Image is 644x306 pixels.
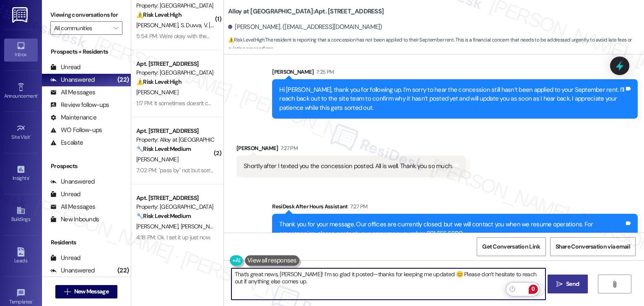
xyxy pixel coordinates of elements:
div: 7:27 PM [278,144,298,153]
div: Property: [GEOGRAPHIC_DATA] [136,1,214,10]
strong: ⚠️ Risk Level: High [228,36,264,43]
div: Prospects [42,162,131,171]
div: [PERSON_NAME] [272,67,638,79]
div: Unread [50,254,80,262]
i:  [64,288,70,295]
a: Site Visit • [4,121,38,144]
div: Unread [50,63,80,72]
i:  [611,281,618,288]
a: Insights • [4,162,38,185]
div: Unread [50,190,80,199]
img: ResiDesk Logo [12,7,29,23]
i:  [113,25,118,31]
div: (22) [115,73,131,86]
div: Apt. [STREET_ADDRESS] [136,127,214,135]
span: • [29,174,30,180]
div: Shortly after I texted you the concession posted. All is well. Thank you so much. [244,162,452,171]
span: [PERSON_NAME] [181,223,223,230]
button: Send [548,275,588,293]
div: All Messages [50,202,95,211]
span: : The resident is reporting that a concession has not been applied to their September rent. This ... [228,36,644,54]
button: Share Conversation via email [550,237,636,256]
span: Send [566,280,579,288]
strong: 🔧 Risk Level: Medium [136,145,191,153]
strong: ⚠️ Risk Level: High [136,78,182,86]
div: Unanswered [50,177,95,186]
div: Thank you for your message. Our offices are currently closed, but we will contact you when we res... [279,220,624,238]
b: Alloy at [GEOGRAPHIC_DATA]: Apt. [STREET_ADDRESS] [228,7,384,16]
div: Prospects + Residents [42,47,131,56]
div: 7:27 PM [348,202,367,211]
div: Maintenance [50,113,96,122]
div: 1:17 PM: It sometimes doesn't cool properly. Windows in living room and 1 bedroom...1 feels like ... [136,99,563,107]
div: New Inbounds [50,215,99,224]
div: Review follow-ups [50,101,109,109]
button: Get Conversation Link [477,237,545,256]
strong: ⚠️ Risk Level: High [136,11,182,18]
span: New Message [74,287,109,296]
div: Unanswered [50,75,95,84]
button: New Message [55,285,117,298]
a: Buildings [4,203,38,226]
div: ResiDesk After Hours Assistant [272,202,638,214]
i:  [556,281,563,288]
span: S. Duvva [181,21,204,29]
div: Property: Alloy at [GEOGRAPHIC_DATA] [136,135,214,144]
span: [PERSON_NAME] [136,21,181,29]
textarea: To enrich screen reader interactions, please activate Accessibility in Grammarly extension settings [231,268,545,300]
span: [PERSON_NAME] [136,223,181,230]
label: Viewing conversations for [50,8,122,21]
span: V. [PERSON_NAME] [204,21,251,29]
div: Residents [42,238,131,247]
div: 5:54 PM: We're okay with them coming in, when we're not home. [136,32,291,40]
div: Property: [GEOGRAPHIC_DATA] [136,68,214,77]
span: Share Conversation via email [556,242,630,251]
span: Get Conversation Link [482,242,540,251]
div: 7:25 PM [314,67,334,76]
div: Apt. [STREET_ADDRESS] [136,60,214,68]
span: • [30,133,31,139]
a: Leads [4,245,38,267]
span: • [32,298,34,303]
strong: 🔧 Risk Level: Medium [136,212,191,220]
div: Escalate [50,138,83,147]
div: [PERSON_NAME]. ([EMAIL_ADDRESS][DOMAIN_NAME]) [228,23,382,31]
div: WO Follow-ups [50,126,102,135]
div: [PERSON_NAME] [236,144,466,156]
input: All communities [54,21,109,35]
a: Inbox [4,39,38,61]
span: [PERSON_NAME] [136,88,178,96]
span: [PERSON_NAME] [136,156,178,163]
div: 4:18 PM: Ok. I set it up just now. [136,233,211,241]
div: Property: [GEOGRAPHIC_DATA] [136,202,214,211]
div: Apt. [STREET_ADDRESS] [136,194,214,202]
div: All Messages [50,88,95,97]
div: (22) [115,264,131,277]
span: • [37,92,39,98]
div: Hi [PERSON_NAME], thank you for following up. I’m sorry to hear the concession still hasn’t been ... [279,86,624,112]
div: Unanswered [50,266,95,275]
div: 7:02 PM: "pass by" not but sorry 😅 [136,166,221,174]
